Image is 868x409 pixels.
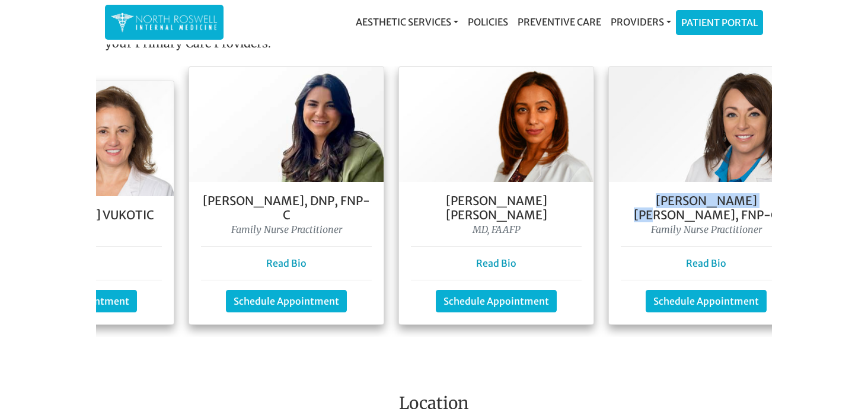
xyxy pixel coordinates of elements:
[621,194,792,222] h5: [PERSON_NAME] [PERSON_NAME], FNP-C
[473,223,521,235] i: MD, FAAFP
[606,10,676,34] a: Providers
[266,257,307,269] a: Read Bio
[436,290,557,312] a: Schedule Appointment
[476,257,516,269] a: Read Bio
[463,10,513,34] a: Policies
[646,290,767,312] a: Schedule Appointment
[399,67,593,182] img: Dr. Farah Mubarak Ali MD, FAAFP
[651,223,762,235] i: Family Nurse Practitioner
[513,10,606,34] a: Preventive Care
[411,194,582,222] h5: [PERSON_NAME] [PERSON_NAME]
[201,194,372,222] h5: [PERSON_NAME], DNP, FNP- C
[231,223,342,235] i: Family Nurse Practitioner
[676,11,762,34] a: Patient Portal
[686,257,726,269] a: Read Bio
[226,290,347,312] a: Schedule Appointment
[609,67,803,182] img: Keela Weeks Leger, FNP-C
[351,10,463,34] a: Aesthetic Services
[111,11,218,34] img: North Roswell Internal Medicine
